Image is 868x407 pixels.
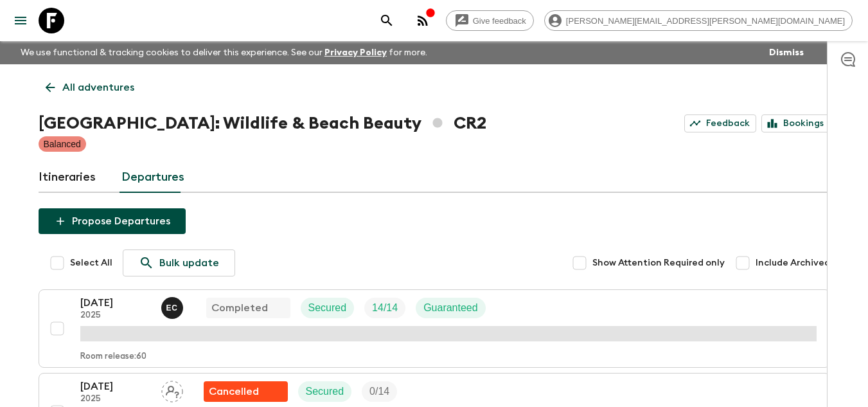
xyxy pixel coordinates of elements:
[298,381,352,402] div: Secured
[8,8,33,33] button: menu
[374,8,400,33] button: search adventures
[301,298,355,318] div: Secured
[39,208,186,234] button: Propose Departures
[306,384,344,399] p: Secured
[15,41,432,64] p: We use functional & tracking cookies to deliver this experience. See our for more.
[559,16,852,26] span: [PERSON_NAME][EMAIL_ADDRESS][PERSON_NAME][DOMAIN_NAME]
[39,289,830,368] button: [DATE]2025Eduardo Caravaca CompletedSecuredTrip FillGuaranteedRoom release:60
[80,295,151,311] p: [DATE]
[161,384,183,395] span: Assign pack leader
[62,80,134,95] p: All adventures
[70,257,112,269] span: Select All
[544,10,853,31] div: [PERSON_NAME][EMAIL_ADDRESS][PERSON_NAME][DOMAIN_NAME]
[39,111,486,136] h1: [GEOGRAPHIC_DATA]: Wildlife & Beach Beauty CR2
[766,44,807,62] button: Dismiss
[211,300,268,316] p: Completed
[446,10,534,31] a: Give feedback
[80,352,146,362] p: Room release: 60
[364,298,405,318] div: Trip Fill
[761,114,830,132] a: Bookings
[44,138,81,150] p: Balanced
[204,381,288,402] div: Flash Pack cancellation
[80,394,151,404] p: 2025
[161,301,186,311] span: Eduardo Caravaca
[466,16,533,26] span: Give feedback
[423,300,478,316] p: Guaranteed
[209,384,259,399] p: Cancelled
[80,311,151,321] p: 2025
[362,381,397,402] div: Trip Fill
[324,48,387,57] a: Privacy Policy
[121,162,184,193] a: Departures
[756,257,830,269] span: Include Archived
[80,379,151,394] p: [DATE]
[123,249,235,276] a: Bulk update
[39,162,96,193] a: Itineraries
[592,257,725,269] span: Show Attention Required only
[372,300,398,316] p: 14 / 14
[684,114,756,132] a: Feedback
[39,75,141,100] a: All adventures
[308,300,347,316] p: Secured
[159,255,219,271] p: Bulk update
[369,384,389,399] p: 0 / 14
